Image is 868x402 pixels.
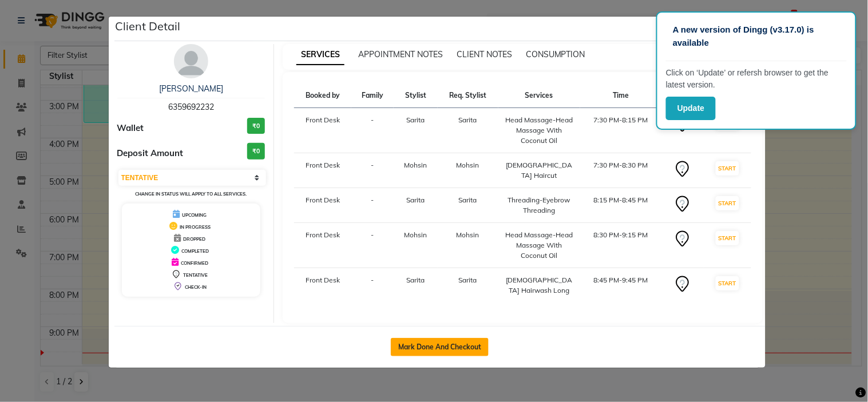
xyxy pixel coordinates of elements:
[406,116,425,124] span: Sarita
[404,161,427,169] span: Mohsin
[181,260,208,266] span: CONFIRMED
[185,284,207,290] span: CHECK-IN
[498,83,580,108] th: Services
[247,118,265,134] h3: ₹0
[117,147,184,160] span: Deposit Amount
[358,49,443,59] span: APPOINTMENT NOTES
[294,268,351,303] td: Front Desk
[505,195,573,216] div: Threading-Eyebrow Threading
[459,276,477,284] span: Sarita
[294,188,351,223] td: Front Desk
[391,338,489,356] button: Mark Done And Checkout
[174,44,208,78] img: avatar
[716,276,739,290] button: START
[459,196,477,204] span: Sarita
[666,67,847,91] p: Click on ‘Update’ or refersh browser to get the latest version.
[673,23,840,49] p: A new version of Dingg (v3.17.0) is available
[505,160,573,181] div: [DEMOGRAPHIC_DATA] Haircut
[505,275,573,296] div: [DEMOGRAPHIC_DATA] Hairwash Long
[182,212,207,218] span: UPCOMING
[135,191,247,197] small: Change in status will apply to all services.
[351,188,394,223] td: -
[294,223,351,268] td: Front Desk
[505,115,573,146] div: Head Massage-Head Massage With Coconut Oil
[580,83,661,108] th: Time
[180,224,211,230] span: IN PROGRESS
[168,102,214,112] span: 6359692232
[183,236,205,242] span: DROPPED
[247,143,265,160] h3: ₹0
[351,108,394,153] td: -
[294,153,351,188] td: Front Desk
[351,268,394,303] td: -
[351,223,394,268] td: -
[580,223,661,268] td: 8:30 PM-9:15 PM
[394,83,437,108] th: Stylist
[351,83,394,108] th: Family
[406,276,425,284] span: Sarita
[505,230,573,261] div: Head Massage-Head Massage With Coconut Oil
[457,230,479,239] span: Mohsin
[296,45,344,65] span: SERVICES
[459,116,477,124] span: Sarita
[580,108,661,153] td: 7:30 PM-8:15 PM
[438,83,498,108] th: Req. Stylist
[183,272,208,278] span: TENTATIVE
[716,196,739,210] button: START
[406,196,425,204] span: Sarita
[716,161,739,176] button: START
[666,97,716,120] button: Update
[580,153,661,188] td: 7:30 PM-8:30 PM
[526,49,585,59] span: CONSUMPTION
[457,49,512,59] span: CLIENT NOTES
[351,153,394,188] td: -
[457,161,479,169] span: Mohsin
[117,122,144,135] span: Wallet
[294,83,351,108] th: Booked by
[716,231,739,245] button: START
[404,230,427,239] span: Mohsin
[116,18,181,35] h5: Client Detail
[580,268,661,303] td: 8:45 PM-9:45 PM
[294,108,351,153] td: Front Desk
[181,248,209,254] span: COMPLETED
[580,188,661,223] td: 8:15 PM-8:45 PM
[159,83,223,94] a: [PERSON_NAME]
